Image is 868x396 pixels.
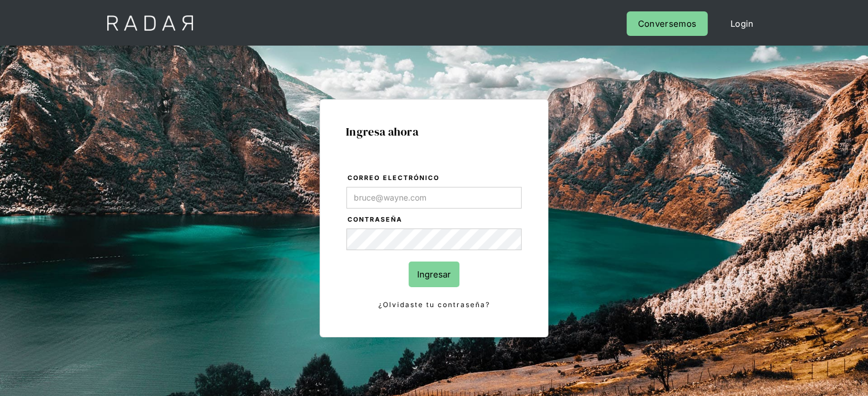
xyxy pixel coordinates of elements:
label: Correo electrónico [348,173,522,184]
a: ¿Olvidaste tu contraseña? [346,299,522,311]
label: Contraseña [348,214,522,226]
input: Ingresar [409,262,459,287]
h1: Ingresa ahora [346,125,522,138]
a: Login [719,11,765,36]
form: Login Form [346,172,522,311]
input: bruce@wayne.com [346,187,522,209]
a: Conversemos [627,11,708,36]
